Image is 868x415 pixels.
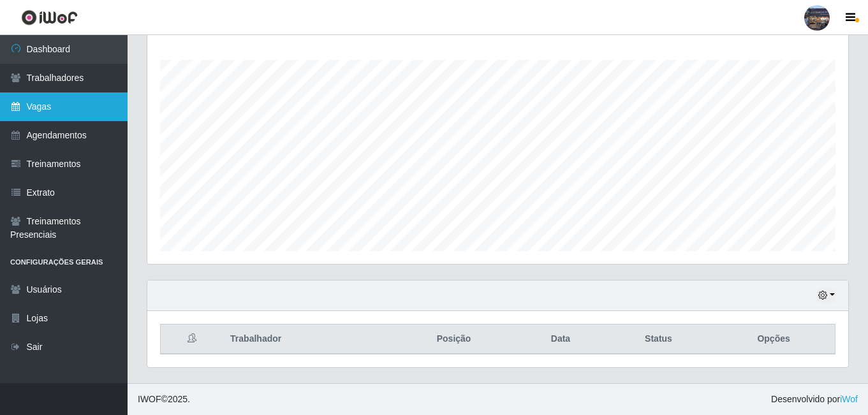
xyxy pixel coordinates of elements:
span: Desenvolvido por [771,393,858,406]
th: Trabalhador [223,324,391,354]
img: CoreUI Logo [21,10,78,25]
th: Status [605,324,712,354]
th: Data [517,324,605,354]
a: iWof [840,394,858,404]
th: Opções [712,324,835,354]
span: © 2025 . [138,393,190,406]
th: Posição [391,324,517,354]
span: IWOF [138,394,161,404]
